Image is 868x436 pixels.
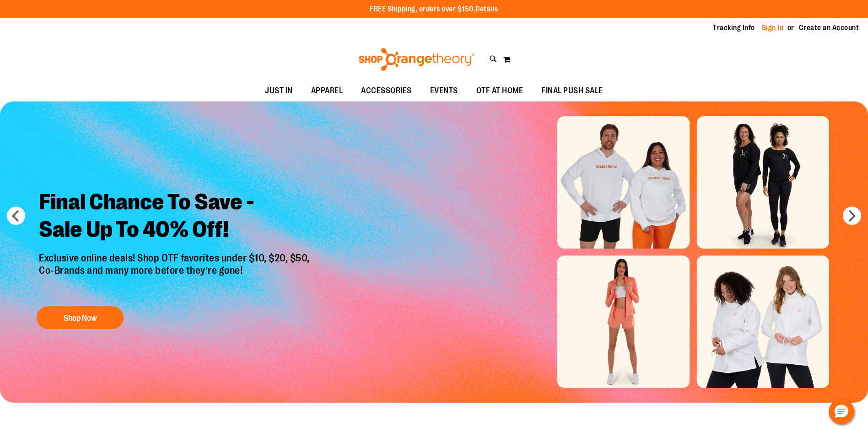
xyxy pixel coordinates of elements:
a: JUST IN [256,80,302,101]
span: JUST IN [265,80,293,101]
a: Sign In [762,23,784,33]
span: ACCESSORIES [361,80,412,101]
a: FINAL PUSH SALE [532,80,612,101]
span: EVENTS [430,80,458,101]
button: prev [7,207,25,225]
a: Tracking Info [713,23,755,33]
a: Details [475,5,498,13]
p: FREE Shipping, orders over $150. [370,4,498,15]
a: Create an Account [799,23,859,33]
p: Exclusive online deals! Shop OTF favorites under $10, $20, $50, Co-Brands and many more before th... [32,252,319,297]
a: EVENTS [421,80,467,101]
span: APPAREL [311,80,343,101]
a: ACCESSORIES [352,80,421,101]
a: Final Chance To Save -Sale Up To 40% Off! Exclusive online deals! Shop OTF favorites under $10, $... [32,181,319,334]
a: OTF AT HOME [467,80,533,101]
button: Shop Now [37,306,124,329]
span: OTF AT HOME [476,80,523,101]
a: APPAREL [302,80,352,101]
img: Shop Orangetheory [357,48,476,71]
button: Hello, have a question? Let’s chat. [829,399,854,425]
h2: Final Chance To Save - Sale Up To 40% Off! [32,181,319,252]
span: FINAL PUSH SALE [541,80,603,101]
button: next [843,207,861,225]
